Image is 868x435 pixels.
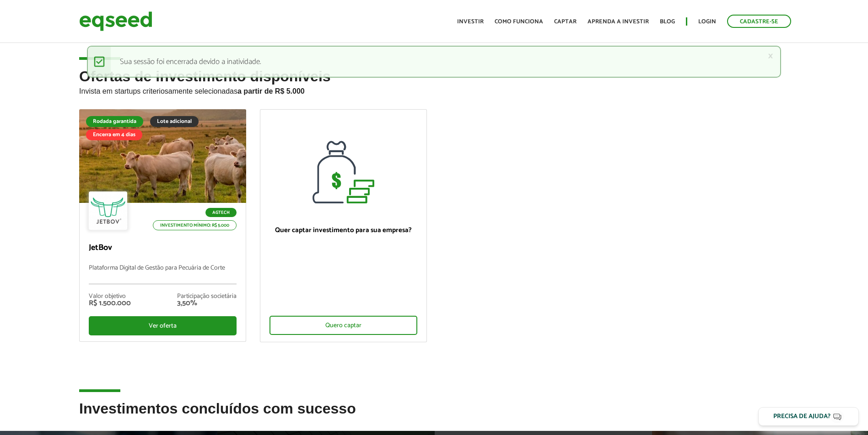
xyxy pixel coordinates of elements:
a: Como funciona [495,19,543,25]
div: Quero captar [270,316,417,335]
p: Invista em startups criteriosamente selecionadas [79,85,789,95]
a: Rodada garantida Lote adicional Encerra em 4 dias Agtech Investimento mínimo: R$ 5.000 JetBov Pla... [79,109,246,342]
p: Investimento mínimo: R$ 5.000 [153,220,237,230]
a: Cadastre-se [727,15,791,28]
div: 3,50% [177,300,237,307]
h2: Investimentos concluídos com sucesso [79,401,789,430]
a: × [768,51,773,61]
div: Participação societária [177,293,237,300]
div: Ver oferta [89,316,237,335]
div: Lote adicional [150,116,199,127]
a: Login [698,19,716,25]
div: Encerra em 4 dias [86,129,142,140]
p: Plataforma Digital de Gestão para Pecuária de Corte [89,265,237,284]
p: Quer captar investimento para sua empresa? [270,226,417,234]
a: Blog [660,19,675,25]
a: Captar [554,19,577,25]
div: Sua sessão foi encerrada devido a inatividade. [87,46,782,78]
p: JetBov [89,243,237,253]
a: Aprenda a investir [588,19,649,25]
a: Quer captar investimento para sua empresa? Quero captar [260,109,427,342]
h2: Ofertas de investimento disponíveis [79,69,789,109]
div: Valor objetivo [89,293,131,300]
p: Agtech [205,208,237,217]
strong: a partir de R$ 5.000 [237,87,305,95]
div: R$ 1.500.000 [89,300,131,307]
a: Investir [457,19,484,25]
div: Rodada garantida [86,116,143,127]
img: EqSeed [79,9,152,33]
